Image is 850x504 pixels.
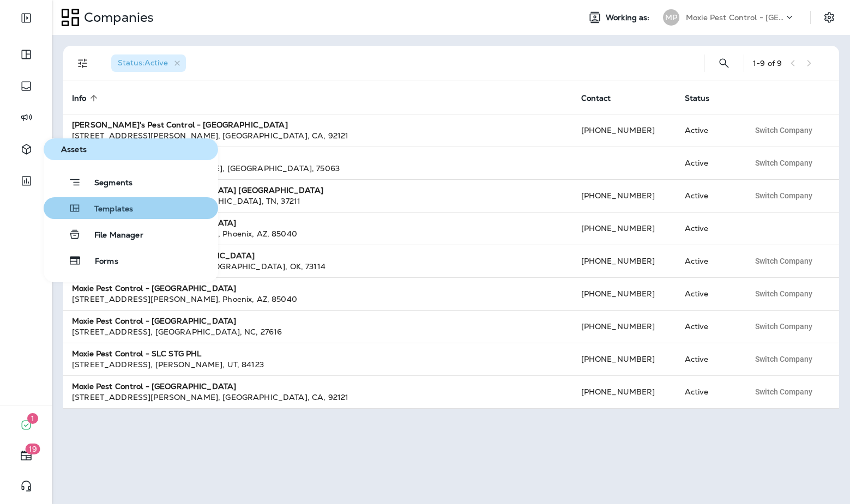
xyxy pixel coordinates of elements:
td: [PHONE_NUMBER] [572,245,676,277]
div: [STREET_ADDRESS] , [PERSON_NAME] , UT , 84123 [72,359,564,370]
div: [STREET_ADDRESS] , [GEOGRAPHIC_DATA] , NC , 27616 [72,326,564,337]
span: Templates [81,204,133,215]
td: Active [676,147,740,179]
strong: Moxie Pest Control - [GEOGRAPHIC_DATA] [72,283,236,293]
span: Switch Company [755,192,812,199]
button: Search Companies [713,52,735,74]
p: Moxie Pest Control - [GEOGRAPHIC_DATA] [686,13,784,22]
span: Switch Company [755,355,812,363]
span: Switch Company [755,290,812,297]
td: [PHONE_NUMBER] [572,179,676,212]
td: Active [676,114,740,147]
span: Switch Company [755,323,812,330]
td: Active [676,277,740,310]
span: Contact [581,94,611,103]
button: Forms [44,250,218,271]
button: Expand Sidebar [11,7,41,29]
div: MP [663,9,679,26]
span: Switch Company [755,388,812,396]
div: [STREET_ADDRESS] , [US_STATE][GEOGRAPHIC_DATA] , OK , 73114 [72,261,564,272]
div: [STREET_ADDRESS][PERSON_NAME] , Phoenix , AZ , 85040 [72,294,564,305]
td: [PHONE_NUMBER] [572,375,676,408]
td: [PHONE_NUMBER] [572,343,676,375]
div: [GEOGRAPHIC_DATA] 510 , [GEOGRAPHIC_DATA] , TN , 37211 [72,196,564,207]
span: Segments [81,178,132,189]
strong: Moxie Pest Control - [GEOGRAPHIC_DATA] [72,316,236,326]
span: Info [72,94,87,103]
div: [STREET_ADDRESS][PERSON_NAME] , [GEOGRAPHIC_DATA] , CA , 92121 [72,392,564,403]
td: Active [676,245,740,277]
div: [STREET_ADDRESS][PERSON_NAME] , Phoenix , AZ , 85040 [72,228,564,239]
strong: Moxie Pest Control - [GEOGRAPHIC_DATA] [72,381,236,391]
p: Companies [80,9,154,26]
td: [PHONE_NUMBER] [572,114,676,147]
td: [PHONE_NUMBER] [572,212,676,245]
span: Status : Active [118,58,168,68]
span: Status [685,94,710,103]
span: Switch Company [755,126,812,134]
span: 19 [26,444,40,454]
span: Switch Company [755,159,812,167]
td: [PHONE_NUMBER] [572,277,676,310]
td: Active [676,212,740,245]
span: Forms [82,257,118,267]
span: Switch Company [755,257,812,265]
button: Filters [72,52,94,74]
span: 1 [27,413,38,424]
td: [PHONE_NUMBER] [572,310,676,343]
div: [STREET_ADDRESS][PERSON_NAME] , [GEOGRAPHIC_DATA] , CA , 92121 [72,130,564,141]
td: Active [676,310,740,343]
div: [STREET_ADDRESS] , [PERSON_NAME] , [GEOGRAPHIC_DATA] , 75063 [72,163,564,174]
span: Working as: [606,13,652,22]
strong: Moxie Pest Control - SLC STG PHL [72,349,201,359]
td: Active [676,375,740,408]
button: Templates [44,197,218,219]
button: File Manager [44,223,218,245]
strong: [PERSON_NAME]'s Pest Control - [GEOGRAPHIC_DATA] [72,120,288,130]
button: Settings [819,8,839,27]
button: Segments [44,171,218,193]
span: File Manager [81,230,143,241]
button: Assets [44,138,218,160]
span: Assets [48,145,214,154]
td: Active [676,343,740,375]
td: Active [676,179,740,212]
div: 1 - 9 of 9 [753,59,782,68]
